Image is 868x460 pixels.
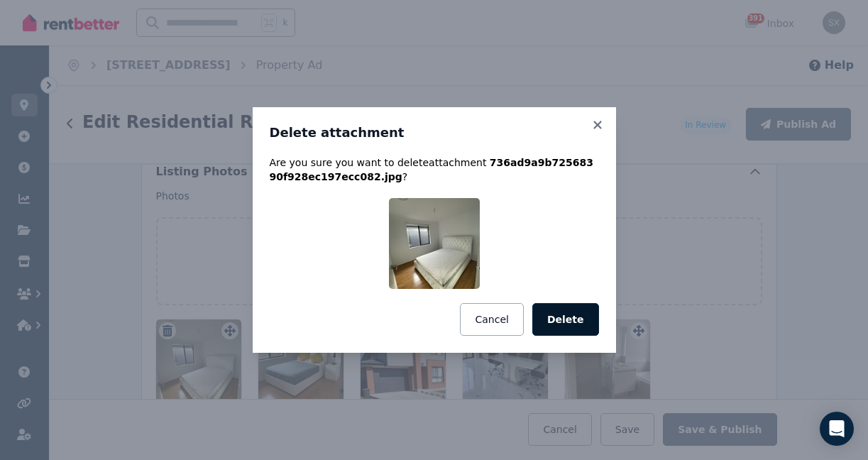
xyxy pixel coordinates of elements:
[270,124,599,141] h3: Delete attachment
[460,303,523,336] button: Cancel
[389,198,480,289] img: 736ad9a9b72568390f928ec197ecc082.jpg
[532,303,599,336] button: Delete
[270,155,599,184] p: Are you sure you want to delete attachment ?
[820,412,854,446] div: Open Intercom Messenger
